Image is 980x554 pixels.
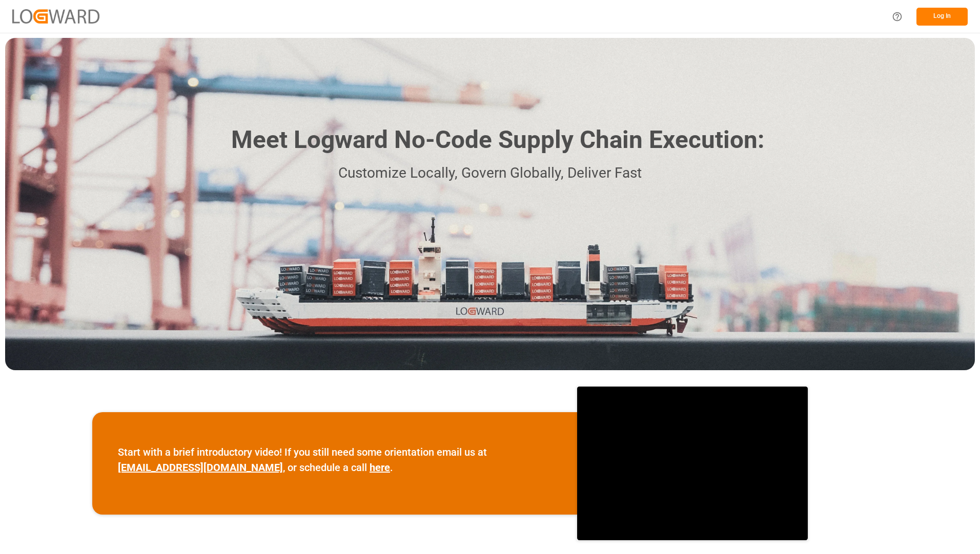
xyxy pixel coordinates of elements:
button: Help Center [886,5,909,28]
h1: Meet Logward No-Code Supply Chain Execution: [231,122,764,158]
p: Customize Locally, Govern Globally, Deliver Fast [216,162,764,185]
a: here [370,461,390,474]
p: Start with a brief introductory video! If you still need some orientation email us at , or schedu... [118,444,552,475]
a: [EMAIL_ADDRESS][DOMAIN_NAME] [118,461,283,474]
button: Log In [916,8,968,26]
img: Logward_new_orange.png [12,9,99,23]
